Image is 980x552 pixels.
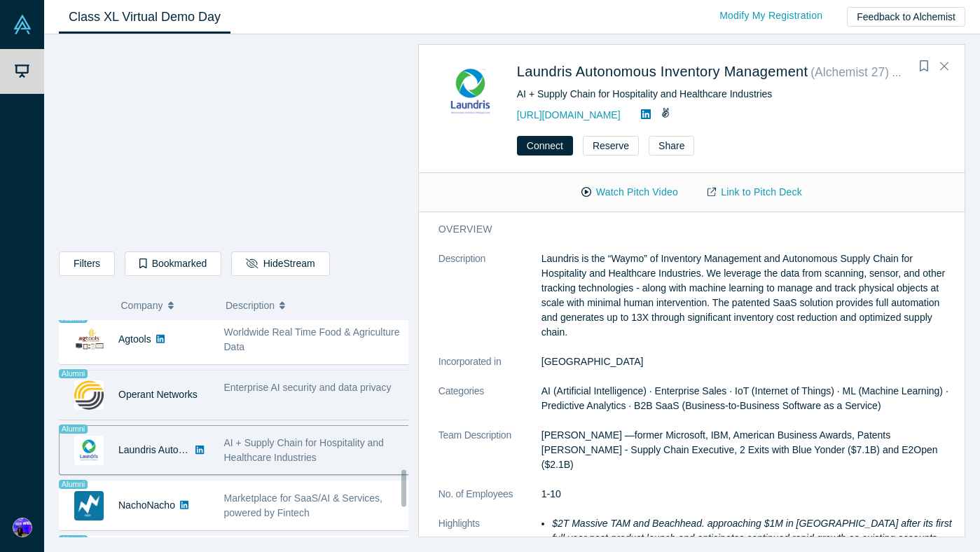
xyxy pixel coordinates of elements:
[517,64,808,79] a: Laundris Autonomous Inventory Management
[224,492,382,518] span: Marketplace for SaaS/AI & Services, powered by Fintech
[125,251,221,276] button: Bookmarked
[439,354,541,384] dt: Incorporated in
[231,251,329,276] button: HideStream
[583,136,639,156] button: Reserve
[914,57,934,76] button: Bookmark
[226,291,275,320] span: Description
[224,326,400,352] span: Worldwide Real Time Food & Agriculture Data
[59,425,88,434] span: Alumni
[224,437,384,463] span: AI + Supply Chain for Hospitality and Healthcare Industries
[60,46,408,241] iframe: Alchemist Class XL Demo Day: Vault
[847,7,965,27] button: Feedback to Alchemist
[224,382,392,393] span: Enterprise AI security and data privacy
[74,325,104,354] img: Agtools's Logo
[13,518,32,537] img: Dima Mikhailov's Account
[59,369,88,378] span: Alumni
[118,499,175,511] a: NachoNacho
[517,87,945,102] div: AI + Supply Chain for Hospitality and Healthcare Industries
[439,60,502,124] img: Laundris Autonomous Inventory Management's Logo
[541,251,955,340] p: Laundris is the “Waymo” of Inventory Management and Autonomous Supply Chain for Hospitality and H...
[541,354,955,369] dd: [GEOGRAPHIC_DATA]
[517,109,621,120] a: [URL][DOMAIN_NAME]
[226,291,399,320] button: Description
[439,487,541,516] dt: No. of Employees
[810,65,889,79] small: ( Alchemist 27 )
[541,487,955,502] dd: 1-10
[118,444,317,455] a: Laundris Autonomous Inventory Management
[121,291,163,320] span: Company
[74,436,104,465] img: Laundris Autonomous Inventory Management's Logo
[934,55,955,78] button: Close
[439,428,541,487] dt: Team Description
[74,491,104,520] img: NachoNacho's Logo
[892,69,920,78] span: Alumni
[59,535,88,544] span: Alumni
[118,389,198,400] a: Operant Networks
[693,180,817,205] a: Link to Pitch Deck
[541,428,955,472] p: [PERSON_NAME] —former Microsoft, IBM, American Business Awards, Patents [PERSON_NAME] - Supply Ch...
[121,291,212,320] button: Company
[567,180,693,205] button: Watch Pitch Video
[59,1,230,34] a: Class XL Virtual Demo Day
[439,384,541,428] dt: Categories
[59,480,88,489] span: Alumni
[705,4,837,28] a: Modify My Registration
[541,385,948,411] span: AI (Artificial Intelligence) · Enterprise Sales · IoT (Internet of Things) · ML (Machine Learning...
[59,251,115,276] button: Filters
[13,15,32,34] img: Alchemist Vault Logo
[74,380,104,410] img: Operant Networks's Logo
[439,222,936,237] h3: overview
[118,333,151,345] a: Agtools
[517,136,573,156] button: Connect
[649,136,694,156] button: Share
[439,251,541,354] dt: Description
